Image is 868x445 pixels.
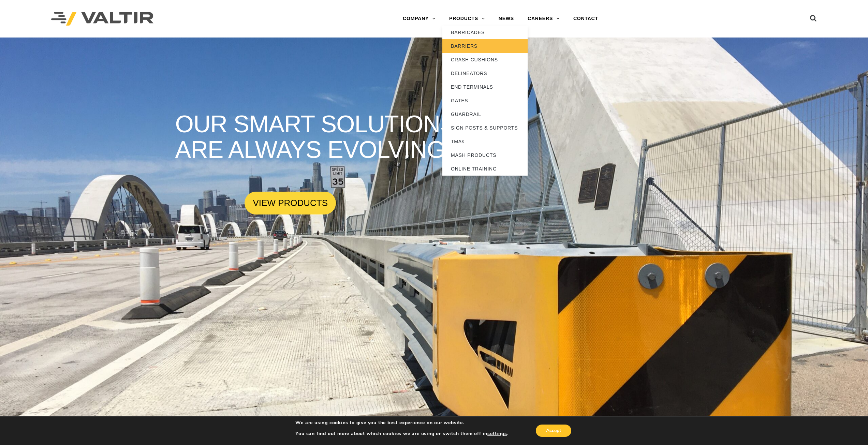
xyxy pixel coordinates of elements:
a: GATES [442,94,528,107]
a: COMPANY [396,12,442,26]
img: Valtir [51,12,153,26]
rs-layer: OUR SMART SOLUTIONS ARE ALWAYS EVOLVING. [175,112,484,163]
p: We are using cookies to give you the best experience on our website. [295,420,508,426]
a: VIEW PRODUCTS [245,192,336,214]
a: SIGN POSTS & SUPPORTS [442,121,528,135]
a: PRODUCTS [442,12,492,26]
a: CRASH CUSHIONS [442,53,528,66]
a: BARRICADES [442,26,528,39]
button: settings [487,431,507,437]
a: END TERMINALS [442,80,528,94]
p: You can find out more about which cookies we are using or switch them off in . [295,431,508,437]
a: DELINEATORS [442,66,528,80]
a: CAREERS [521,12,567,26]
a: CONTACT [567,12,605,26]
a: ONLINE TRAINING [442,162,528,176]
a: TMAs [442,135,528,148]
a: MASH PRODUCTS [442,148,528,162]
a: GUARDRAIL [442,107,528,121]
a: NEWS [492,12,521,26]
button: Accept [536,425,571,437]
a: BARRIERS [442,39,528,53]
